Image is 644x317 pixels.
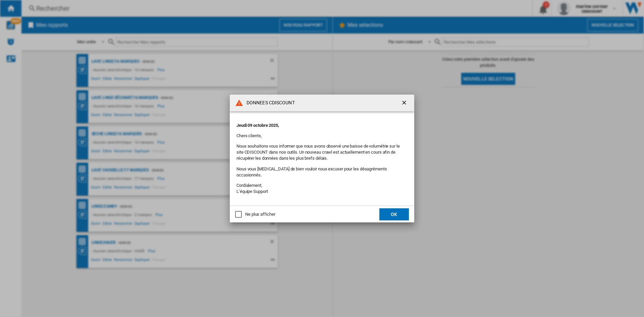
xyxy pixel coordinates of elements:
[243,100,295,106] h4: DONNEES CDISCOUNT
[236,143,408,162] p: Nous souhaitons vous informer que nous avons observé une baisse de volumétrie sur le site CDISCOU...
[236,123,279,128] strong: Jeudi 09 octobre 2025,
[236,166,408,178] p: Nous vous [MEDICAL_DATA] de bien vouloir nous excuser pour les désagréments occasionnés.
[236,182,408,195] p: Cordialement, L’équipe Support
[235,211,275,218] md-checkbox: Ne plus afficher
[379,208,409,220] button: OK
[236,133,408,139] p: Chers clients,
[401,99,409,107] ng-md-icon: getI18NText('BUTTONS.CLOSE_DIALOG')
[398,96,412,110] button: getI18NText('BUTTONS.CLOSE_DIALOG')
[245,211,275,217] div: Ne plus afficher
